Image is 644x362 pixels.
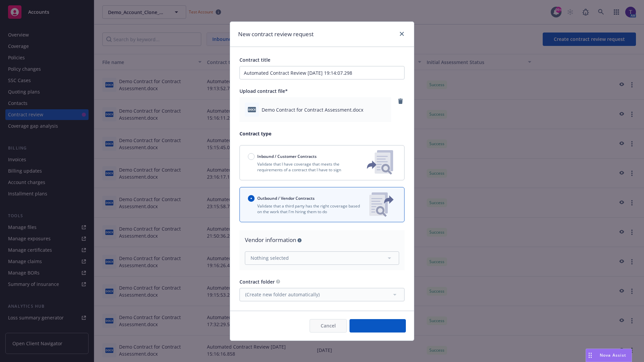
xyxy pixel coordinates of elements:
span: Cancel [321,322,336,329]
p: Validate that I have coverage that meets the requirements of a contract that I have to sign [248,161,356,173]
a: remove [396,97,405,105]
span: docx [248,107,256,112]
button: Nothing selected [245,251,399,265]
span: Upload contract file* [239,88,288,94]
span: Nova Assist [600,352,626,358]
a: close [398,30,406,38]
p: Contract type [239,130,405,137]
div: Vendor information [245,236,399,244]
input: Enter a title for this contract [239,66,405,79]
span: Demo Contract for Contract Assessment.docx [262,106,363,113]
span: Outbound / Vendor Contracts [257,195,315,201]
button: Inbound / Customer ContractsValidate that I have coverage that meets the requirements of a contra... [239,145,405,180]
div: Drag to move [586,349,594,362]
h1: New contract review request [238,30,314,39]
input: Inbound / Customer Contracts [248,153,255,160]
span: Nothing selected [251,254,289,261]
span: (Create new folder automatically) [245,291,320,298]
button: Outbound / Vendor ContractsValidate that a third party has the right coverage based on the work t... [239,187,405,222]
button: Cancel [310,319,347,333]
button: Create request [350,319,406,333]
button: (Create new folder automatically) [239,288,405,301]
p: Validate that a third party has the right coverage based on the work that I'm hiring them to do [248,203,364,215]
span: Inbound / Customer Contracts [257,154,317,159]
input: Outbound / Vendor Contracts [248,195,255,202]
span: Contract folder [239,279,275,285]
button: Nova Assist [586,349,632,362]
span: Contract title [239,57,270,63]
span: Create request [361,322,395,329]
